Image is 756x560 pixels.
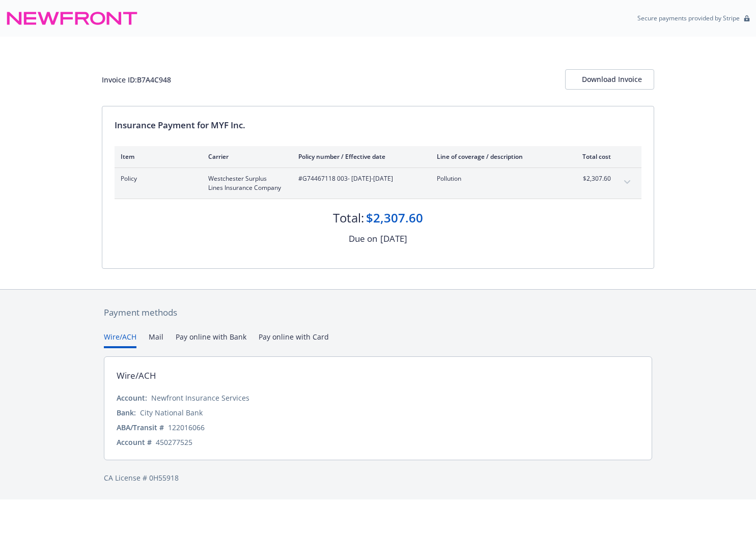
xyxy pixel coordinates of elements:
div: 450277525 [156,437,192,447]
div: Wire/ACH [117,369,156,382]
button: Pay online with Bank [176,331,246,348]
button: Wire/ACH [104,331,136,348]
div: PolicyWestchester Surplus Lines Insurance Company#G74467118 003- [DATE]-[DATE]Pollution$2,307.60e... [115,168,641,199]
div: Bank: [117,407,136,418]
div: ABA/Transit # [117,422,164,433]
div: Carrier [208,152,282,161]
div: Total: [333,209,364,227]
div: Due on [349,232,377,245]
div: Invoice ID: B7A4C948 [102,74,171,85]
div: Insurance Payment for MYF Inc. [115,119,641,132]
div: $2,307.60 [366,209,423,227]
div: 122016066 [168,422,205,433]
button: Pay online with Card [259,331,329,348]
button: Download Invoice [565,69,654,90]
div: CA License # 0H55918 [104,472,652,483]
span: Pollution [437,174,556,183]
span: Westchester Surplus Lines Insurance Company [208,174,282,192]
div: Account: [117,393,147,403]
div: Policy number / Effective date [298,152,421,161]
div: Download Invoice [582,70,637,89]
p: Secure payments provided by Stripe [637,14,740,22]
button: Mail [149,331,163,348]
div: City National Bank [140,407,203,418]
div: Total cost [573,152,611,161]
div: Payment methods [104,306,652,319]
div: Account # [117,437,152,447]
div: Item [121,152,192,161]
span: $2,307.60 [573,174,611,183]
span: Policy [121,174,192,183]
button: expand content [619,174,635,190]
div: Newfront Insurance Services [151,393,249,403]
span: #G74467118 003 - [DATE]-[DATE] [298,174,421,183]
div: [DATE] [380,232,407,245]
div: Line of coverage / description [437,152,556,161]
